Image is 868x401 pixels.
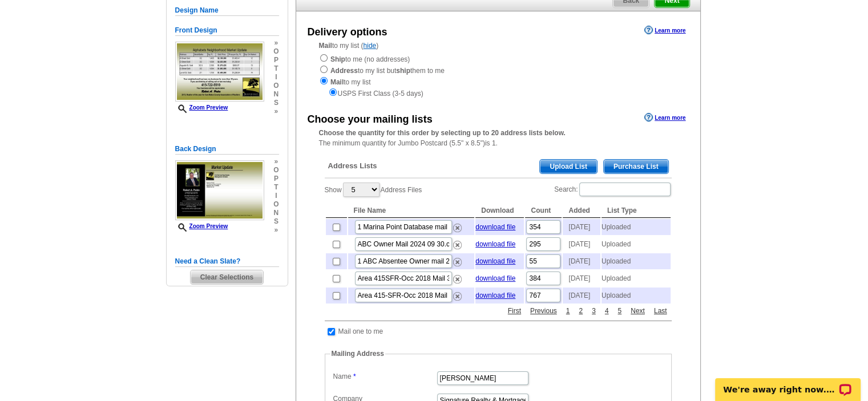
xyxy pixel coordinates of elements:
span: s [273,217,278,226]
span: p [273,56,278,64]
strong: Ship [330,55,345,63]
a: Learn more [644,26,685,35]
span: » [273,157,278,166]
span: t [273,64,278,73]
td: [DATE] [563,219,600,235]
span: Clear Selections [191,270,263,284]
h5: Back Design [175,144,279,155]
h5: Need a Clean Slate? [175,256,279,267]
span: o [273,82,278,90]
strong: ship [396,67,410,75]
span: Upload List [540,160,596,173]
span: n [273,90,278,99]
a: 2 [576,306,586,316]
span: » [273,39,278,47]
span: o [273,200,278,209]
h5: Front Design [175,25,279,36]
a: download file [475,223,515,231]
th: Count [525,204,562,218]
a: 3 [589,306,599,316]
td: [DATE] [563,270,600,286]
span: t [273,183,278,192]
a: download file [475,257,515,265]
a: Remove this list [453,290,462,298]
span: Purchase List [604,160,668,173]
span: s [273,99,278,107]
a: Previous [527,306,560,316]
div: USPS First Class (3-5 days) [319,87,677,99]
legend: Mailing Address [330,349,385,359]
div: Choose your mailing lists [308,112,433,127]
td: [DATE] [563,287,600,303]
th: Download [475,204,524,218]
div: The minimum quantity for Jumbo Postcard (5.5" x 8.5")is 1. [296,128,700,148]
div: Delivery options [308,25,387,40]
span: o [273,166,278,175]
td: Uploaded [601,287,671,303]
a: Next [628,306,648,316]
select: ShowAddress Files [343,183,380,197]
td: [DATE] [563,253,600,269]
a: Zoom Preview [175,223,228,229]
img: delete.png [453,275,462,283]
a: 5 [615,306,624,316]
label: Name [333,371,436,382]
th: Added [563,204,600,218]
strong: Address [330,67,358,75]
span: » [273,226,278,234]
img: delete.png [453,241,462,249]
td: Mail one to me [338,326,384,337]
img: delete.png [453,224,462,232]
label: Show Address Files [325,181,422,198]
span: » [273,107,278,116]
a: Remove this list [453,238,462,246]
img: small-thumb.jpg [175,160,264,221]
a: Remove this list [453,256,462,264]
span: i [273,192,278,200]
iframe: LiveChat chat widget [708,365,868,401]
td: Uploaded [601,236,671,252]
img: small-thumb.jpg [175,42,264,102]
span: p [273,175,278,183]
strong: Mail [319,42,332,50]
a: Last [651,306,670,316]
a: Remove this list [453,273,462,281]
a: download file [475,291,515,299]
div: to me (no addresses) to my list but them to me to my list [319,53,677,99]
span: n [273,209,278,217]
strong: Choose the quantity for this order by selecting up to 20 address lists below. [319,129,566,137]
td: Uploaded [601,253,671,269]
a: First [505,306,524,316]
a: 1 [563,306,573,316]
span: o [273,47,278,56]
span: i [273,73,278,82]
img: delete.png [453,258,462,266]
span: Address Lists [328,161,377,171]
input: Search: [579,183,671,196]
td: Uploaded [601,219,671,235]
td: [DATE] [563,236,600,252]
a: Remove this list [453,221,462,229]
a: download file [475,274,515,282]
a: 4 [602,306,612,316]
h5: Design Name [175,5,279,16]
a: Zoom Preview [175,104,228,111]
a: Learn more [644,113,685,122]
th: File Name [348,204,475,218]
td: Uploaded [601,270,671,286]
div: to my list ( ) [296,40,700,99]
img: delete.png [453,292,462,301]
strong: Mail [330,78,344,86]
th: List Type [601,204,671,218]
a: download file [475,240,515,248]
a: hide [364,42,377,50]
label: Search: [554,181,671,197]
